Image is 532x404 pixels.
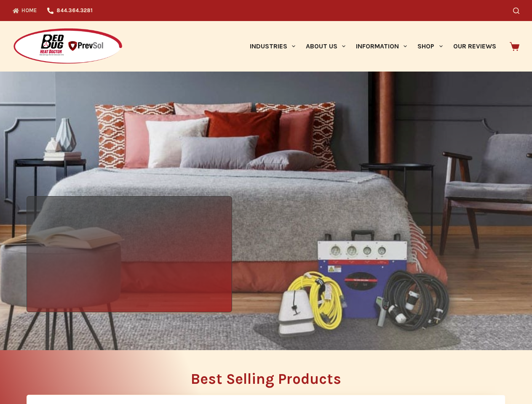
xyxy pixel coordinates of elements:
[513,8,519,14] button: Search
[351,21,412,72] a: Information
[412,21,448,72] a: Shop
[13,28,123,65] img: Prevsol/Bed Bug Heat Doctor
[300,21,350,72] a: About Us
[27,372,505,386] h2: Best Selling Products
[244,21,501,72] nav: Primary
[448,21,501,72] a: Our Reviews
[244,21,300,72] a: Industries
